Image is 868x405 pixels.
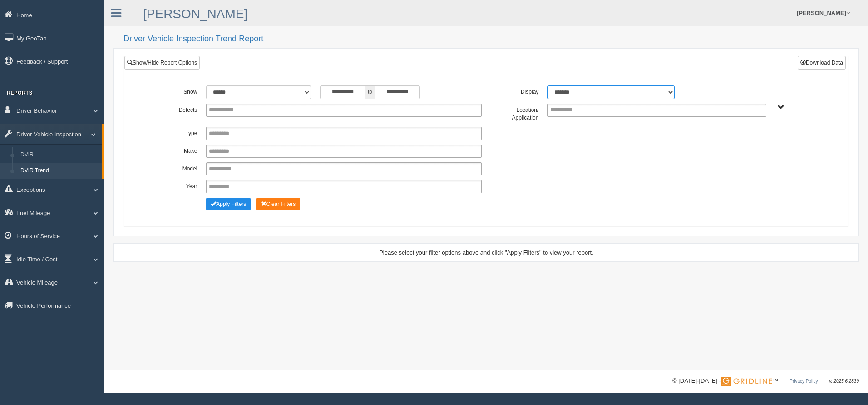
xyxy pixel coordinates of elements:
label: Show [145,85,202,96]
img: Gridline [721,377,772,386]
button: Change Filter Options [256,198,301,210]
label: Location/ Application [486,104,543,122]
label: Display [486,85,543,96]
span: to [365,85,375,99]
a: DVIR Trend [16,163,102,179]
label: Year [145,180,202,191]
label: Type [145,127,202,138]
h2: Driver Vehicle Inspection Trend Report [123,35,859,44]
label: Defects [145,104,202,115]
span: v. 2025.6.2839 [829,379,859,384]
button: Change Filter Options [206,198,251,210]
label: Make [145,145,202,155]
div: Please select your filter options above and click "Apply Filters" to view your report. [122,248,851,257]
a: DVIR [16,147,102,163]
label: Model [145,162,202,173]
a: Privacy Policy [789,379,818,384]
button: Download Data [798,56,846,70]
a: Show/Hide Report Options [124,56,200,70]
a: [PERSON_NAME] [143,7,247,21]
div: © [DATE]-[DATE] - ™ [672,376,859,386]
